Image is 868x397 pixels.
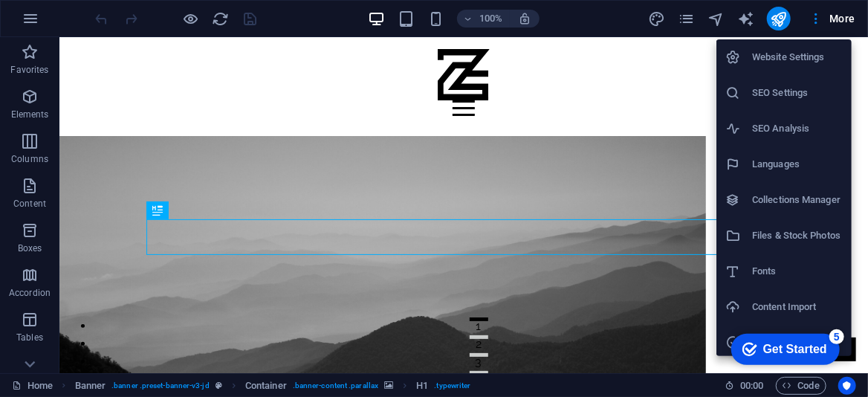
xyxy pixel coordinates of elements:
[752,262,843,280] h6: Fonts
[410,334,429,338] button: 4
[410,280,429,284] button: 1
[752,48,843,66] h6: Website Settings
[410,316,429,320] button: 3
[752,191,843,209] h6: Collections Manager
[752,155,843,173] h6: Languages
[752,84,843,102] h6: SEO Settings
[752,298,843,316] h6: Content Import
[752,120,843,138] h6: SEO Analysis
[719,326,846,371] iframe: To enrich screen reader interactions, please activate Accessibility in Grammarly extension settings
[410,298,429,302] button: 2
[752,227,843,245] h6: Files & Stock Photos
